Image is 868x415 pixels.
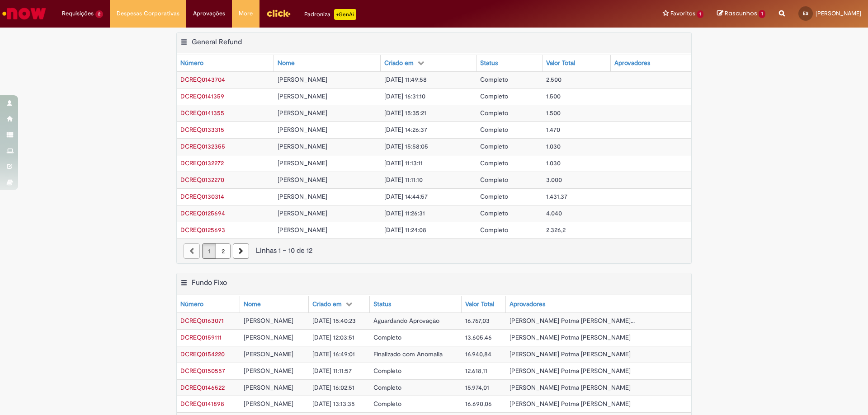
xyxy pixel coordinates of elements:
[670,9,695,18] span: Favoritos
[717,9,765,18] a: Rascunhos
[278,209,327,217] span: [PERSON_NAME]
[509,400,631,408] span: [PERSON_NAME] Potma [PERSON_NAME]
[509,300,545,309] div: Aprovadores
[465,350,491,358] span: 16.940,84
[480,75,508,84] span: Completo
[180,176,224,184] a: Abrir Registro: DCREQ0132270
[180,37,188,49] button: General Refund Menu de contexto
[384,142,428,150] span: [DATE] 15:58:05
[278,192,327,201] span: [PERSON_NAME]
[384,75,427,84] span: [DATE] 11:49:58
[180,142,225,150] span: DCREQ0132355
[759,10,765,18] span: 1
[62,9,94,18] span: Requisições
[546,126,560,134] span: 1.470
[384,109,426,117] span: [DATE] 15:35:21
[312,383,354,392] span: [DATE] 16:02:51
[180,75,225,84] a: Abrir Registro: DCREQ0143704
[546,226,566,234] span: 2.326,2
[312,367,352,375] span: [DATE] 11:11:57
[278,92,327,100] span: [PERSON_NAME]
[180,333,222,341] span: DCREQ0159111
[384,59,414,68] div: Criado em
[1,5,47,23] img: ServiceNow
[192,37,242,47] h2: General Refund
[465,367,487,375] span: 12.618,11
[180,300,203,309] div: Número
[373,400,401,408] span: Completo
[334,9,356,20] p: +GenAi
[180,383,225,392] span: DCREQ0146522
[480,159,508,167] span: Completo
[244,367,293,375] span: [PERSON_NAME]
[816,9,861,17] span: [PERSON_NAME]
[465,333,492,341] span: 13.605,46
[312,317,356,325] span: [DATE] 15:40:23
[304,9,356,20] div: Padroniza
[180,159,224,167] span: DCREQ0132272
[180,192,224,201] span: DCREQ0130314
[373,350,443,358] span: Finalizado com Anomalia
[180,59,203,68] div: Número
[278,75,327,84] span: [PERSON_NAME]
[384,209,425,217] span: [DATE] 11:26:31
[266,6,291,20] img: click_logo_yellow_360x200.png
[278,109,327,117] span: [PERSON_NAME]
[480,92,508,100] span: Completo
[384,192,428,201] span: [DATE] 14:44:57
[480,59,498,68] div: Status
[725,9,757,18] span: Rascunhos
[244,317,293,325] span: [PERSON_NAME]
[244,400,293,408] span: [PERSON_NAME]
[312,333,354,341] span: [DATE] 12:03:51
[384,126,427,134] span: [DATE] 14:26:37
[546,59,575,68] div: Valor Total
[546,176,562,184] span: 3.000
[278,159,327,167] span: [PERSON_NAME]
[180,350,225,358] span: DCREQ0154220
[180,142,225,150] a: Abrir Registro: DCREQ0132355
[180,75,225,84] span: DCREQ0143704
[312,350,355,358] span: [DATE] 16:49:01
[509,350,631,358] span: [PERSON_NAME] Potma [PERSON_NAME]
[180,317,224,325] span: DCREQ0163071
[384,226,426,234] span: [DATE] 11:24:08
[180,109,224,117] a: Abrir Registro: DCREQ0141355
[117,9,179,18] span: Despesas Corporativas
[546,159,561,167] span: 1.030
[278,176,327,184] span: [PERSON_NAME]
[312,300,342,309] div: Criado em
[244,383,293,392] span: [PERSON_NAME]
[278,142,327,150] span: [PERSON_NAME]
[480,176,508,184] span: Completo
[384,159,423,167] span: [DATE] 11:13:11
[803,10,808,16] span: ES
[480,126,508,134] span: Completo
[180,226,225,234] a: Abrir Registro: DCREQ0125693
[180,176,224,184] span: DCREQ0132270
[546,75,561,84] span: 2.500
[180,92,224,100] span: DCREQ0141359
[180,209,225,217] span: DCREQ0125694
[180,126,224,134] a: Abrir Registro: DCREQ0133315
[697,10,704,18] span: 1
[244,333,293,341] span: [PERSON_NAME]
[180,400,224,408] a: Abrir Registro: DCREQ0141898
[546,142,561,150] span: 1.030
[184,246,684,256] div: Linhas 1 − 10 de 12
[180,109,224,117] span: DCREQ0141355
[480,192,508,201] span: Completo
[480,109,508,117] span: Completo
[509,333,631,341] span: [PERSON_NAME] Potma [PERSON_NAME]
[546,92,561,100] span: 1.500
[180,159,224,167] a: Abrir Registro: DCREQ0132272
[278,126,327,134] span: [PERSON_NAME]
[202,243,216,259] a: Página 1
[193,9,225,18] span: Aprovações
[384,92,425,100] span: [DATE] 16:31:10
[384,176,423,184] span: [DATE] 11:11:10
[180,209,225,217] a: Abrir Registro: DCREQ0125694
[180,92,224,100] a: Abrir Registro: DCREQ0141359
[373,383,401,392] span: Completo
[180,400,224,408] span: DCREQ0141898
